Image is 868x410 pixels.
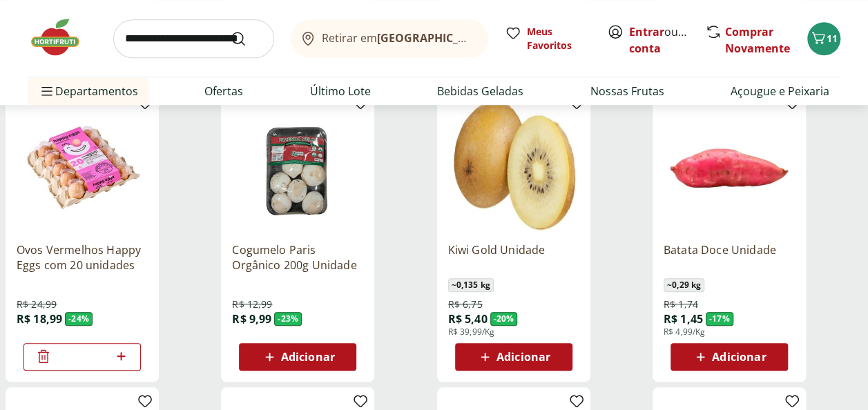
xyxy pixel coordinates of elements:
[731,83,829,99] a: Açougue e Peixaria
[232,100,363,231] img: Cogumelo Paris Orgânico 200g Unidade
[664,278,704,292] span: ~ 0,29 kg
[17,311,62,326] span: R$ 18,99
[629,24,664,39] a: Entrar
[448,326,495,338] span: R$ 39,99/Kg
[39,75,55,108] button: Menu
[17,100,148,231] img: Ovos Vermelhos Happy Eggs com 20 unidades
[664,297,698,311] span: R$ 1,74
[725,24,790,56] a: Comprar Novamente
[232,297,272,311] span: R$ 12,99
[490,312,518,326] span: - 20 %
[65,312,93,326] span: - 24 %
[113,19,274,58] input: search
[230,30,263,47] button: Submit Search
[671,343,788,371] button: Adicionar
[322,32,474,44] span: Retirar em
[39,75,138,108] span: Departamentos
[827,32,838,45] span: 11
[448,278,494,292] span: ~ 0,135 kg
[527,25,590,52] span: Meus Favoritos
[448,297,483,311] span: R$ 6,75
[377,30,610,46] b: [GEOGRAPHIC_DATA]/[GEOGRAPHIC_DATA]
[629,23,691,57] span: ou
[664,311,703,326] span: R$ 1,45
[28,17,97,58] img: Hortifruti
[281,351,335,362] span: Adicionar
[310,83,371,99] a: Último Lote
[455,343,572,371] button: Adicionar
[232,311,271,326] span: R$ 9,99
[629,24,705,56] a: Criar conta
[807,22,840,55] button: Carrinho
[664,242,795,273] a: Batata Doce Unidade
[291,19,488,58] button: Retirar em[GEOGRAPHIC_DATA]/[GEOGRAPHIC_DATA]
[712,351,766,362] span: Adicionar
[590,83,664,99] a: Nossas Frutas
[274,312,302,326] span: - 23 %
[17,297,57,311] span: R$ 24,99
[448,311,488,326] span: R$ 5,40
[448,242,579,273] a: Kiwi Gold Unidade
[437,83,523,99] a: Bebidas Geladas
[706,312,733,326] span: - 17 %
[664,326,706,338] span: R$ 4,99/Kg
[448,100,579,231] img: Kiwi Gold Unidade
[496,351,550,362] span: Adicionar
[232,242,363,273] a: Cogumelo Paris Orgânico 200g Unidade
[664,100,795,231] img: Batata Doce Unidade
[204,83,243,99] a: Ofertas
[17,242,148,273] a: Ovos Vermelhos Happy Eggs com 20 unidades
[505,25,590,52] a: Meus Favoritos
[239,343,356,371] button: Adicionar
